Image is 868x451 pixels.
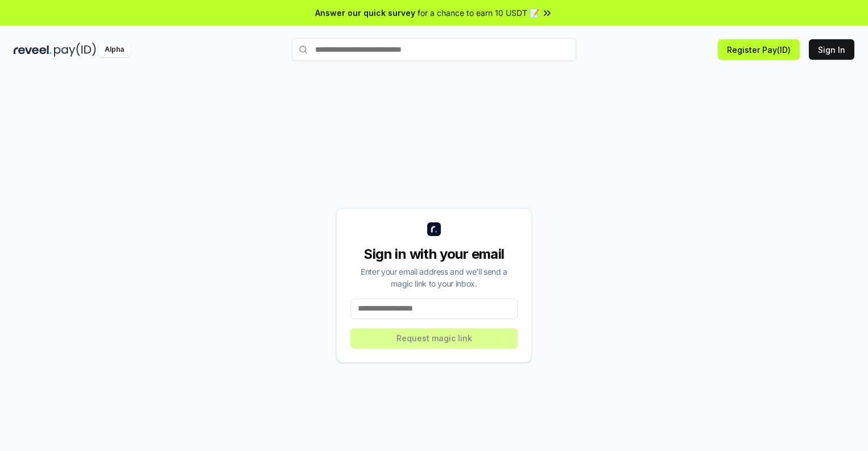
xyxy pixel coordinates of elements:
span: Answer our quick survey [315,7,415,19]
button: Register Pay(ID) [718,39,800,60]
span: for a chance to earn 10 USDT 📝 [418,7,539,19]
img: pay_id [54,43,96,57]
div: Sign in with your email [350,245,518,263]
img: reveel_dark [14,43,52,57]
div: Enter your email address and we’ll send a magic link to your inbox. [350,266,518,289]
img: logo_small [427,222,441,236]
button: Sign In [809,39,854,60]
div: Alpha [98,43,130,57]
